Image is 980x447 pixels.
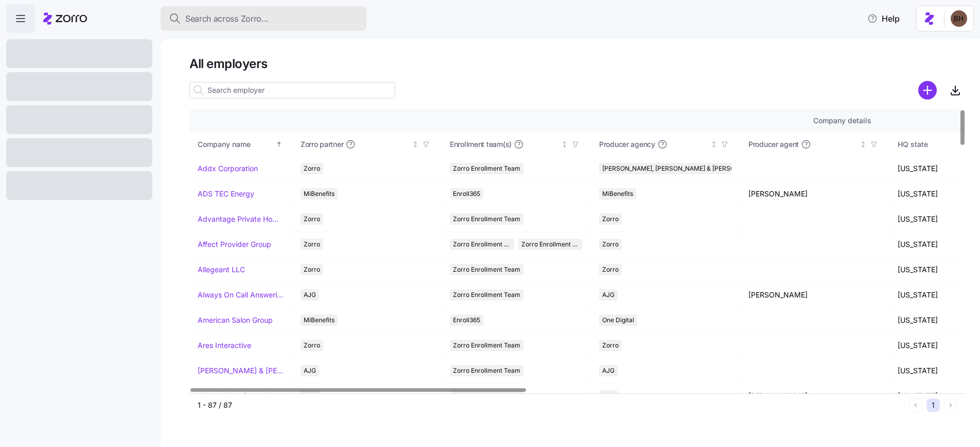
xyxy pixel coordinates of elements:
[304,264,320,275] span: Zorro
[304,213,320,225] span: Zorro
[161,6,366,31] button: Search across Zorro...
[412,141,419,148] div: Not sorted
[602,163,762,174] span: [PERSON_NAME], [PERSON_NAME] & [PERSON_NAME]
[304,239,320,250] span: Zorro
[198,264,245,275] a: Allegeant LLC
[740,384,889,409] td: [PERSON_NAME]
[740,133,889,156] th: Producer agentNot sorted
[599,139,655,150] span: Producer agency
[944,399,957,412] button: Next page
[189,56,966,72] h1: All employers
[189,82,395,98] input: Search employer
[453,264,520,275] span: Zorro Enrollment Team
[748,139,799,150] span: Producer agent
[867,12,900,25] span: Help
[740,181,889,207] td: [PERSON_NAME]
[442,133,591,156] th: Enrollment team(s)Not sorted
[450,139,512,150] span: Enrollment team(s)
[189,133,292,156] th: Company nameSorted ascending
[301,139,343,150] span: Zorro partner
[918,81,937,100] svg: add icon
[602,188,633,200] span: MiBenefits
[860,141,867,148] div: Not sorted
[521,239,580,250] span: Zorro Enrollment Experts
[198,400,905,410] div: 1 - 87 / 87
[453,340,520,351] span: Zorro Enrollment Team
[561,141,568,148] div: Not sorted
[198,340,251,351] a: Ares Interactive
[453,365,520,376] span: Zorro Enrollment Team
[602,264,619,275] span: Zorro
[453,239,511,250] span: Zorro Enrollment Team
[304,314,335,326] span: MiBenefits
[591,133,740,156] th: Producer agencyNot sorted
[602,213,619,225] span: Zorro
[909,399,922,412] button: Previous page
[292,133,442,156] th: Zorro partnerNot sorted
[740,283,889,308] td: [PERSON_NAME]
[602,365,615,376] span: AJG
[198,214,284,224] a: Advantage Private Home Care
[304,289,316,301] span: AJG
[453,314,480,326] span: Enroll365
[926,399,940,412] button: 1
[185,12,269,25] span: Search across Zorro...
[198,139,274,150] div: Company name
[602,314,634,326] span: One Digital
[275,141,283,148] div: Sorted ascending
[304,163,320,174] span: Zorro
[453,163,520,174] span: Zorro Enrollment Team
[951,10,967,27] img: c3c218ad70e66eeb89914ccc98a2927c
[198,366,284,376] a: [PERSON_NAME] & [PERSON_NAME]'s
[453,188,480,200] span: Enroll365
[710,141,717,148] div: Not sorted
[602,340,619,351] span: Zorro
[602,239,619,250] span: Zorro
[198,290,284,300] a: Always On Call Answering Service
[304,365,316,376] span: AJG
[198,239,271,250] a: Affect Provider Group
[198,315,273,325] a: American Salon Group
[304,340,320,351] span: Zorro
[453,289,520,301] span: Zorro Enrollment Team
[602,289,615,301] span: AJG
[304,188,335,200] span: MiBenefits
[198,189,254,199] a: ADS TEC Energy
[198,163,258,174] a: Addx Corporation
[453,213,520,225] span: Zorro Enrollment Team
[859,8,908,29] button: Help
